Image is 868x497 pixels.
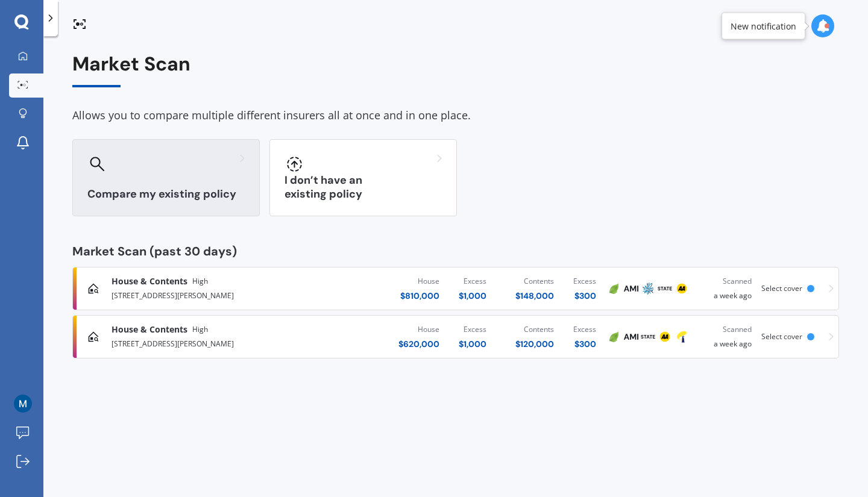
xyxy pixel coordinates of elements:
[641,281,655,296] img: AMP
[515,338,554,350] div: $ 120,000
[459,324,486,336] div: Excess
[72,107,839,125] div: Allows you to compare multiple different insurers all at once and in one place.
[400,290,439,302] div: $ 810,000
[192,275,208,287] span: High
[459,338,486,350] div: $ 1,000
[761,283,802,293] span: Select cover
[731,20,796,32] div: New notification
[398,324,439,336] div: House
[112,324,187,336] span: House & Contents
[112,336,347,350] div: [STREET_ADDRESS][PERSON_NAME]
[398,338,439,350] div: $ 620,000
[72,53,839,87] div: Market Scan
[700,275,752,287] div: Scanned
[607,330,621,344] img: Initio
[14,395,32,413] img: ACg8ocJ7B4RT2Wjjvm8qrfv8iiqirJZWiFo5MrC7g6nBXoTylUqQ_Q=s96-c
[761,331,802,342] span: Select cover
[112,287,347,302] div: [STREET_ADDRESS][PERSON_NAME]
[700,324,752,336] div: Scanned
[87,187,245,201] h3: Compare my existing policy
[675,281,689,296] img: AA
[658,281,672,296] img: State
[515,290,554,302] div: $ 148,000
[459,290,486,302] div: $ 1,000
[400,275,439,287] div: House
[515,275,554,287] div: Contents
[573,338,596,350] div: $ 300
[573,290,596,302] div: $ 300
[641,330,655,344] img: State
[658,330,672,344] img: AA
[72,267,839,310] a: House & ContentsHigh[STREET_ADDRESS][PERSON_NAME]House$810,000Excess$1,000Contents$148,000Excess$...
[624,330,638,344] img: AMI
[515,324,554,336] div: Contents
[700,275,752,302] div: a week ago
[459,275,486,287] div: Excess
[573,275,596,287] div: Excess
[285,173,442,201] h3: I don’t have an existing policy
[624,281,638,296] img: AMI
[675,330,689,344] img: Tower
[573,324,596,336] div: Excess
[72,315,839,358] a: House & ContentsHigh[STREET_ADDRESS][PERSON_NAME]House$620,000Excess$1,000Contents$120,000Excess$...
[607,281,621,296] img: Initio
[112,275,187,287] span: House & Contents
[192,324,208,336] span: High
[700,324,752,350] div: a week ago
[72,245,839,257] div: Market Scan (past 30 days)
